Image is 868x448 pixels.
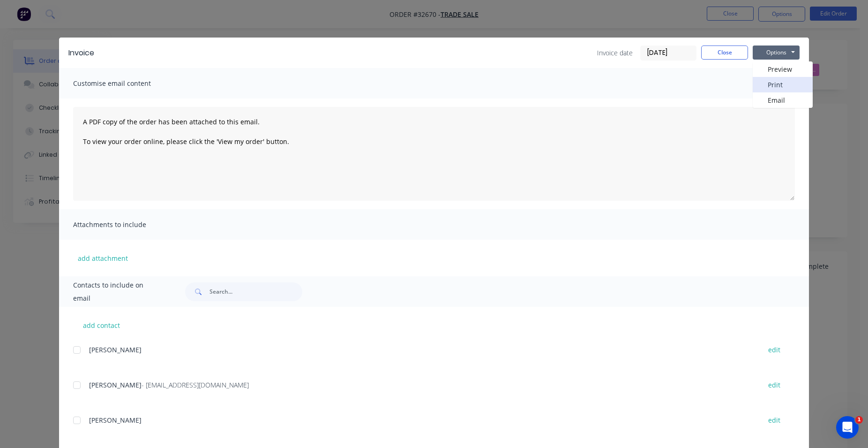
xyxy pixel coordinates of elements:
button: Preview [753,61,813,77]
button: Close [701,46,748,60]
span: 1 [855,416,863,424]
button: edit [763,379,786,391]
span: [PERSON_NAME] [89,380,142,389]
span: Contacts to include on email [73,279,162,305]
div: Invoice [68,47,94,59]
button: add contact [73,318,129,332]
span: - [EMAIL_ADDRESS][DOMAIN_NAME] [142,380,249,389]
button: Email [753,92,813,108]
span: [PERSON_NAME] [89,416,142,425]
button: add attachment [73,251,133,265]
textarea: A PDF copy of the order has been attached to this email. To view your order online, please click ... [73,107,795,201]
button: edit [763,414,786,426]
input: Search... [210,282,302,301]
button: edit [763,343,786,356]
span: Attachments to include [73,218,176,231]
button: Options [753,46,800,60]
iframe: Intercom live chat [836,416,859,439]
span: Invoice date [597,48,633,58]
span: Customise email content [73,77,176,90]
span: [PERSON_NAME] [89,345,142,354]
button: Print [753,77,813,92]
